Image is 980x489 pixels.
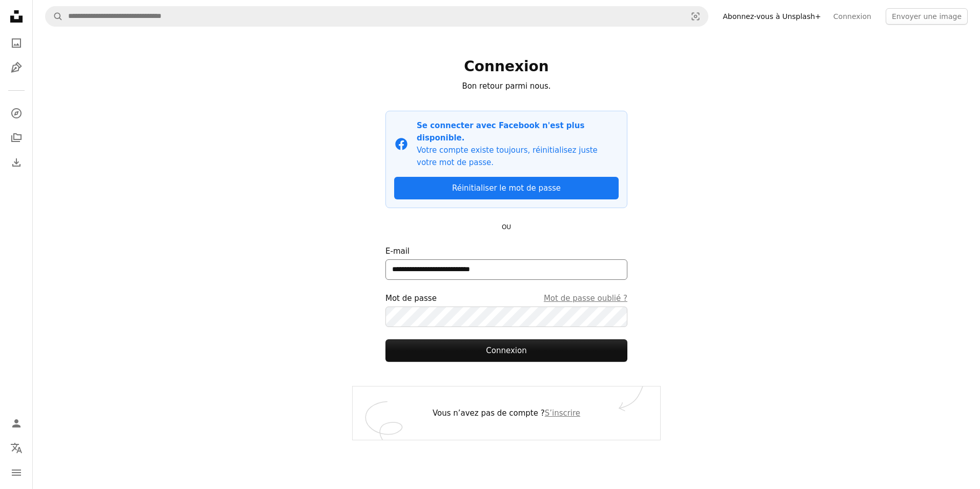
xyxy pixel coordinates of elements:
a: Photos [6,33,27,53]
label: E-mail [385,245,627,280]
input: E-mail [385,259,627,280]
button: Recherche de visuels [683,7,708,26]
input: Mot de passeMot de passe oublié ? [385,307,627,327]
a: Collections [6,128,27,148]
p: Votre compte existe toujours, réinitialisez juste votre mot de passe. [417,144,619,169]
a: Réinitialiser le mot de passe [394,177,619,199]
small: OU [502,223,511,231]
a: Connexion / S’inscrire [6,413,27,434]
button: Rechercher sur Unsplash [46,7,63,26]
a: Connexion [827,8,877,25]
button: Connexion [385,339,627,362]
a: S’inscrire [545,409,580,418]
a: Abonnez-vous à Unsplash+ [717,8,827,25]
a: Historique de téléchargement [6,152,27,173]
a: Explorer [6,103,27,124]
a: Illustrations [6,57,27,78]
p: Se connecter avec Facebook n'est plus disponible. [417,119,619,144]
button: Langue [6,438,27,458]
div: Vous n’avez pas de compte ? [353,386,660,440]
div: Mot de passe [385,292,627,304]
a: Accueil — Unsplash [6,6,27,29]
a: Mot de passe oublié ? [544,292,627,304]
h1: Connexion [385,57,627,76]
button: Menu [6,462,27,483]
button: Envoyer une image [886,8,968,25]
p: Bon retour parmi nous. [385,80,627,92]
form: Rechercher des visuels sur tout le site [45,6,708,27]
